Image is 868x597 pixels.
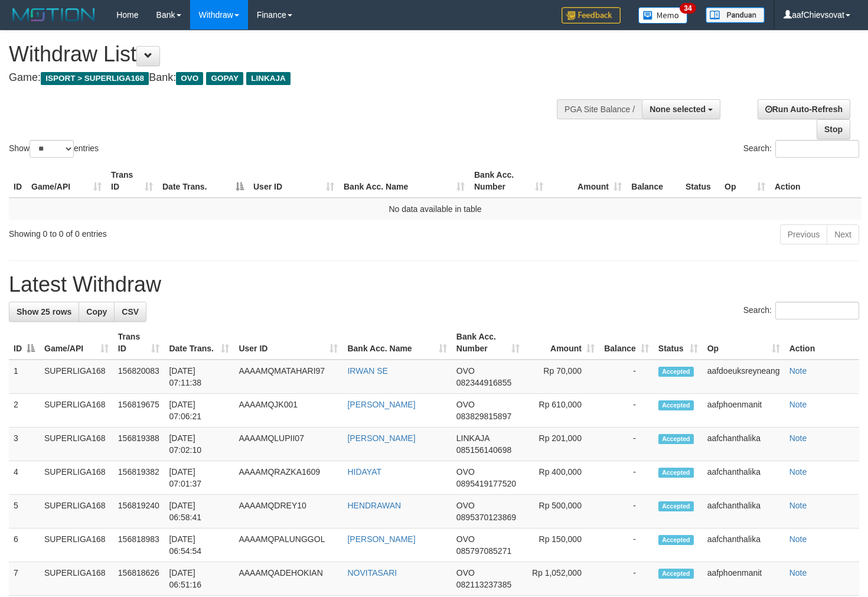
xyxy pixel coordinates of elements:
[342,326,451,360] th: Bank Acc. Name: activate to sort column ascending
[524,428,599,461] td: Rp 201,000
[452,326,524,360] th: Bank Acc. Number: activate to sort column ascending
[650,105,706,114] span: None selected
[347,400,415,409] a: [PERSON_NAME]
[86,307,107,317] span: Copy
[27,164,106,198] th: Game/API: activate to sort column ascending
[176,72,203,85] span: OVO
[658,434,694,444] span: Accepted
[9,43,567,66] h1: Withdraw List
[789,568,807,578] a: Note
[599,562,654,596] td: -
[234,360,342,394] td: AAAAMQMATAHARI97
[9,198,862,220] td: No data available in table
[548,164,626,198] th: Amount: activate to sort column ascending
[456,479,516,488] span: Copy 0895419177520 to clipboard
[339,164,469,198] th: Bank Acc. Name: activate to sort column ascending
[599,326,654,360] th: Balance: activate to sort column ascending
[743,140,859,158] label: Search:
[706,7,765,23] img: panduan.png
[9,428,40,461] td: 3
[9,223,353,240] div: Showing 0 to 0 of 0 entries
[775,302,859,319] input: Search:
[347,467,381,477] a: HIDAYAT
[9,562,40,596] td: 7
[164,495,234,529] td: [DATE] 06:58:41
[164,326,234,360] th: Date Trans.: activate to sort column ascending
[9,164,27,198] th: ID
[654,326,703,360] th: Status: activate to sort column ascending
[164,428,234,461] td: [DATE] 07:02:10
[456,400,475,409] span: OVO
[164,529,234,562] td: [DATE] 06:54:54
[122,307,139,317] span: CSV
[9,529,40,562] td: 6
[9,273,859,296] h1: Latest Withdraw
[114,302,146,322] a: CSV
[40,495,113,529] td: SUPERLIGA168
[658,501,694,511] span: Accepted
[789,366,807,376] a: Note
[524,360,599,394] td: Rp 70,000
[234,562,342,596] td: AAAAMQADEHOKIAN
[40,428,113,461] td: SUPERLIGA168
[456,580,511,589] span: Copy 082113237385 to clipboard
[234,461,342,495] td: AAAAMQRAZKA1609
[703,326,785,360] th: Op: activate to sort column ascending
[703,360,785,394] td: aafdoeuksreyneang
[9,326,40,360] th: ID: activate to sort column descending
[680,3,696,14] span: 34
[599,461,654,495] td: -
[234,428,342,461] td: AAAAMQLUPII07
[113,360,165,394] td: 156820083
[557,99,642,119] div: PGA Site Balance /
[17,307,71,317] span: Show 25 rows
[789,467,807,477] a: Note
[642,99,720,119] button: None selected
[703,461,785,495] td: aafchanthalika
[599,394,654,428] td: -
[789,400,807,409] a: Note
[40,562,113,596] td: SUPERLIGA168
[599,529,654,562] td: -
[9,394,40,428] td: 2
[9,495,40,529] td: 5
[234,495,342,529] td: AAAAMQDREY10
[524,461,599,495] td: Rp 400,000
[789,501,807,510] a: Note
[703,529,785,562] td: aafchanthalika
[789,433,807,443] a: Note
[743,302,859,319] label: Search:
[40,360,113,394] td: SUPERLIGA168
[703,428,785,461] td: aafchanthalika
[234,529,342,562] td: AAAAMQPALUNGGOL
[524,529,599,562] td: Rp 150,000
[456,546,511,556] span: Copy 085797085271 to clipboard
[456,568,475,578] span: OVO
[347,568,397,578] a: NOVITASARI
[827,224,859,244] a: Next
[469,164,548,198] th: Bank Acc. Number: activate to sort column ascending
[41,72,149,85] span: ISPORT > SUPERLIGA168
[164,360,234,394] td: [DATE] 07:11:38
[456,534,475,544] span: OVO
[758,99,850,119] a: Run Auto-Refresh
[9,360,40,394] td: 1
[524,326,599,360] th: Amount: activate to sort column ascending
[456,378,511,387] span: Copy 082344916855 to clipboard
[658,367,694,377] span: Accepted
[9,6,99,24] img: MOTION_logo.png
[524,562,599,596] td: Rp 1,052,000
[524,394,599,428] td: Rp 610,000
[40,394,113,428] td: SUPERLIGA168
[246,72,291,85] span: LINKAJA
[40,461,113,495] td: SUPERLIGA168
[456,501,475,510] span: OVO
[113,428,165,461] td: 156819388
[40,326,113,360] th: Game/API: activate to sort column ascending
[770,164,862,198] th: Action
[720,164,770,198] th: Op: activate to sort column ascending
[206,72,243,85] span: GOPAY
[113,394,165,428] td: 156819675
[599,360,654,394] td: -
[703,495,785,529] td: aafchanthalika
